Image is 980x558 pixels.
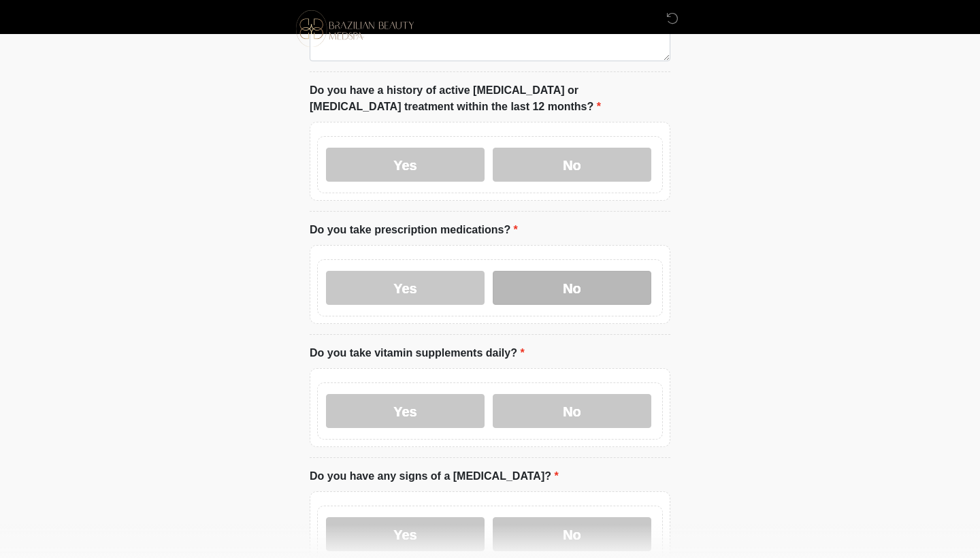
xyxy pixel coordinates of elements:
[493,148,651,182] label: No
[326,148,485,182] label: Yes
[326,271,485,305] label: Yes
[326,394,485,428] label: Yes
[310,468,559,485] label: Do you have any signs of a [MEDICAL_DATA]?
[296,10,414,47] img: Brazilian Beauty Medspa Logo
[493,271,651,305] label: No
[493,517,651,551] label: No
[310,222,518,238] label: Do you take prescription medications?
[493,394,651,428] label: No
[326,517,485,551] label: Yes
[310,82,670,115] label: Do you have a history of active [MEDICAL_DATA] or [MEDICAL_DATA] treatment within the last 12 mon...
[310,345,525,361] label: Do you take vitamin supplements daily?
